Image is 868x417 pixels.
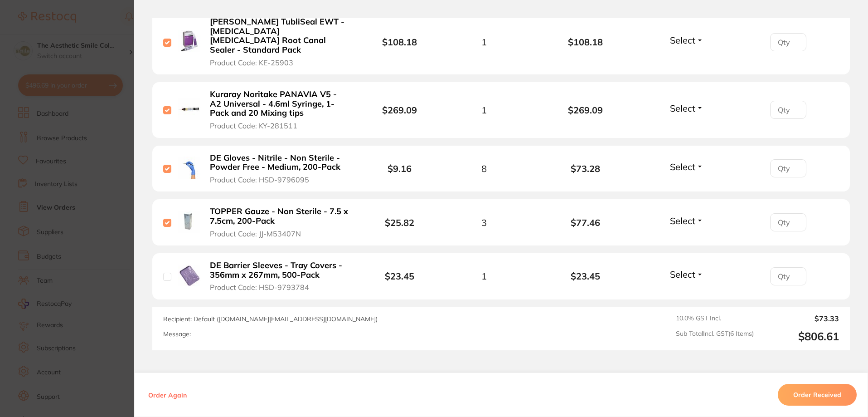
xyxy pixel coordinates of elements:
[382,104,417,116] b: $269.09
[481,105,487,115] span: 1
[388,163,412,174] b: $9.16
[670,215,695,226] span: Select
[481,37,487,47] span: 1
[535,105,636,115] b: $269.09
[385,270,414,282] b: $23.45
[770,159,806,177] input: Qty
[676,330,754,343] span: Sub Total Incl. GST ( 6 Items)
[210,230,301,238] span: Product Code: JJ-M53407N
[210,90,350,118] b: Kuraray Noritake PANAVIA V5 - A2 Universal - 4.6ml Syringe, 1-Pack and 20 Mixing tips
[535,271,636,281] b: $23.45
[667,215,706,226] button: Select
[481,271,487,281] span: 1
[770,213,806,231] input: Qty
[207,260,353,292] button: DE Barrier Sleeves - Tray Covers - 356mm x 267mm, 500-Pack Product Code: HSD-9793784
[210,153,350,172] b: DE Gloves - Nitrile - Non Sterile - Powder Free - Medium, 200-Pack
[210,59,293,67] span: Product Code: KE-25903
[178,157,200,179] img: DE Gloves - Nitrile - Non Sterile - Powder Free - Medium, 200-Pack
[163,330,191,338] label: Message:
[770,101,806,119] input: Qty
[770,33,806,51] input: Qty
[207,153,353,185] button: DE Gloves - Nitrile - Non Sterile - Powder Free - Medium, 200-Pack Product Code: HSD-9796095
[178,211,200,233] img: TOPPER Gauze - Non Sterile - 7.5 x 7.5cm, 200-Pack
[385,217,414,228] b: $25.82
[761,314,839,323] output: $73.33
[667,269,706,280] button: Select
[667,34,706,46] button: Select
[770,267,806,285] input: Qty
[163,315,378,323] span: Recipient: Default ( [DOMAIN_NAME][EMAIL_ADDRESS][DOMAIN_NAME] )
[178,265,200,287] img: DE Barrier Sleeves - Tray Covers - 356mm x 267mm, 500-Pack
[210,17,350,55] b: [PERSON_NAME] TubliSeal EWT - [MEDICAL_DATA] [MEDICAL_DATA] Root Canal Sealer - Standard Pack
[210,261,350,280] b: DE Barrier Sleeves - Tray Covers - 356mm x 267mm, 500-Pack
[761,330,839,343] output: $806.61
[535,163,636,174] b: $73.28
[535,217,636,228] b: $77.46
[676,314,754,323] span: 10.0 % GST Incl.
[178,98,200,120] img: Kuraray Noritake PANAVIA V5 - A2 Universal - 4.6ml Syringe, 1-Pack and 20 Mixing tips
[535,37,636,47] b: $108.18
[210,207,350,226] b: TOPPER Gauze - Non Sterile - 7.5 x 7.5cm, 200-Pack
[670,161,695,172] span: Select
[210,283,309,291] span: Product Code: HSD-9793784
[178,30,200,52] img: Kerr TubliSeal EWT - Zinc Oxide Eugenol Root Canal Sealer - Standard Pack
[382,36,417,48] b: $108.18
[481,163,487,174] span: 8
[670,269,695,280] span: Select
[210,176,309,184] span: Product Code: HSD-9796095
[667,161,706,172] button: Select
[210,122,297,130] span: Product Code: KY-281511
[207,89,353,130] button: Kuraray Noritake PANAVIA V5 - A2 Universal - 4.6ml Syringe, 1-Pack and 20 Mixing tips Product Cod...
[778,384,857,406] button: Order Received
[670,103,695,114] span: Select
[207,206,353,238] button: TOPPER Gauze - Non Sterile - 7.5 x 7.5cm, 200-Pack Product Code: JJ-M53407N
[670,34,695,46] span: Select
[145,391,189,399] button: Order Again
[481,217,487,228] span: 3
[207,17,353,67] button: [PERSON_NAME] TubliSeal EWT - [MEDICAL_DATA] [MEDICAL_DATA] Root Canal Sealer - Standard Pack Pro...
[667,103,706,114] button: Select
